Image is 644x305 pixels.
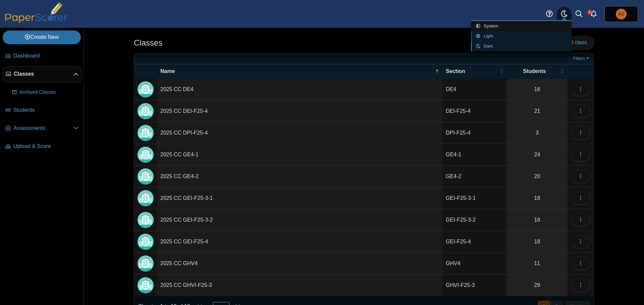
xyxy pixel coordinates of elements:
[157,100,442,122] td: 2025 CC DEI-F25-4
[138,277,154,293] img: Locally created class
[558,40,587,45] span: Add class
[586,7,601,21] a: Alerts
[157,79,442,100] td: 2025 CC DE4
[572,55,592,62] a: Filters
[138,212,154,228] img: Locally created class
[13,125,73,132] span: Assessments
[510,68,559,75] span: Students
[13,52,79,60] span: Dashboard
[442,122,507,144] td: DPI-F25-4
[507,122,568,144] a: 3
[442,100,507,122] td: DEI-F25-4
[507,187,568,209] a: 18
[157,187,442,209] td: 2025 CC GEI-F25-3-1
[9,84,82,100] a: Archived Classes
[446,68,498,75] span: Section
[442,79,507,100] td: DE4
[507,144,568,165] a: 24
[471,41,572,51] a: Dark
[499,68,503,75] span: Section : Activate to sort
[3,30,81,44] a: Create New
[560,68,564,75] span: Students : Activate to sort
[442,275,507,296] td: GHVI-F25-3
[442,166,507,187] td: GE4-2
[157,166,442,187] td: 2025 CC GE4-2
[3,121,82,137] a: Assessments
[3,48,82,64] a: Dashboard
[604,6,638,22] a: Andrea Sheaffer
[507,79,568,100] a: 16
[3,66,82,82] a: Classes
[507,253,568,274] a: 11
[442,231,507,253] td: GEI-F25-4
[3,139,82,155] a: Upload & Score
[160,68,434,75] span: Name
[13,143,79,150] span: Upload & Score
[507,275,568,296] a: 29
[442,209,507,231] td: GEI-F25-3-2
[138,147,154,163] img: Locally created class
[507,166,568,187] a: 20
[435,68,439,75] span: Name : Activate to invert sorting
[138,255,154,272] img: Locally created class
[442,253,507,275] td: GHV4
[138,81,154,97] img: Locally created class
[138,168,154,184] img: Locally created class
[13,106,79,114] span: Students
[3,18,70,24] a: PaperScorer
[471,31,572,41] a: Light
[157,144,442,166] td: 2025 CC GE4-1
[616,9,627,19] span: Andrea Sheaffer
[138,103,154,119] img: Locally created class
[3,3,70,23] img: PaperScorer
[157,231,442,253] td: 2025 CC GEI-F25-4
[442,144,507,166] td: GE4-1
[551,36,594,49] a: Add class
[14,70,73,78] span: Classes
[138,234,154,250] img: Locally created class
[507,231,568,252] a: 18
[471,21,572,31] a: System
[19,89,79,96] span: Archived Classes
[157,253,442,275] td: 2025 CC GHV4
[618,12,625,16] span: Andrea Sheaffer
[157,122,442,144] td: 2025 CC DPI-F25-4
[442,187,507,209] td: GEI-F25-3-1
[3,102,82,119] a: Students
[157,275,442,296] td: 2025 CC GHVI-F25-3
[134,37,162,49] h1: Classes
[507,209,568,231] a: 18
[138,125,154,141] img: Locally created class
[157,209,442,231] td: 2025 CC GEI-F25-3-2
[138,190,154,206] img: Locally created class
[507,100,568,122] a: 21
